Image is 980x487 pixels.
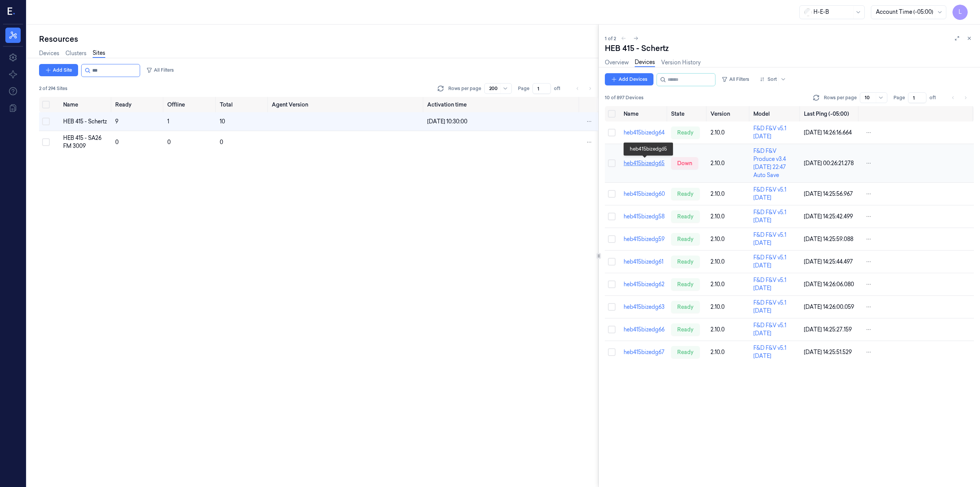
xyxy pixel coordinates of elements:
span: 0 [220,139,223,146]
nav: pagination [948,92,971,103]
div: [DATE] 14:25:59.088 [804,235,856,243]
button: Select row [42,138,50,146]
th: Total [217,97,269,112]
div: 2.10.0 [710,303,747,311]
div: HEB 415 - Schertz [605,43,669,54]
div: F&D F&V v5.1 [DATE] [753,276,798,292]
div: ready [671,188,700,200]
div: F&D F&V v5.1 [DATE] [753,254,798,270]
th: Name [621,106,668,121]
button: Select all [42,101,50,108]
div: [DATE] 14:25:27.159 [804,326,856,334]
span: 10 of 897 Devices [605,94,644,101]
span: 10 [220,118,225,125]
div: F&D F&V v5.1 [DATE] [753,186,798,202]
div: [DATE] 14:25:56.967 [804,190,856,198]
button: L [952,5,968,20]
div: 2.10.0 [710,159,747,167]
th: Name [60,97,112,112]
div: [DATE] 14:26:06.080 [804,280,856,289]
button: Select row [608,348,616,356]
div: F&D F&V v5.1 [DATE] [753,299,798,315]
th: State [668,106,707,121]
button: Select row [608,159,616,167]
a: heb415bizedg65 [624,160,665,167]
th: Ready [112,97,164,112]
div: 2.10.0 [710,326,747,334]
div: HEB 415 - SA26 FM 3009 [63,134,109,150]
button: Add Site [39,64,78,76]
div: [DATE] 14:26:16.664 [804,129,856,137]
div: F&D F&V v5.1 [DATE] [753,231,798,247]
a: heb415bizedg67 [624,349,665,356]
button: All Filters [143,64,177,76]
div: [DATE] 14:25:51.529 [804,348,856,356]
button: Select row [608,190,616,198]
nav: pagination [572,83,595,94]
span: 1 of 2 [605,35,616,42]
a: heb415bizedg58 [624,213,665,220]
button: Select row [608,235,616,243]
span: of 1 [929,94,942,101]
div: Resources [39,34,598,44]
a: heb415bizedg62 [624,281,665,288]
a: Overview [605,59,629,67]
div: ready [671,301,700,313]
th: Activation time [424,97,580,112]
button: Select row [608,129,616,136]
span: Page [893,94,905,101]
button: Select row [608,326,616,333]
span: [DATE] 10:30:00 [427,118,467,125]
button: All Filters [719,73,752,85]
a: Devices [635,58,655,67]
div: F&D F&V v5.1 [DATE] [753,208,798,225]
div: ready [671,256,700,268]
a: Devices [39,49,59,57]
span: 0 [167,139,171,146]
div: [DATE] 14:26:00.059 [804,303,856,311]
div: ready [671,210,700,223]
div: [DATE] 00:26:21.278 [804,159,856,167]
span: 9 [115,118,118,125]
th: Last Ping (-05:00) [801,106,859,121]
div: F&D F&V v5.1 [DATE] [753,344,798,360]
a: Version History [661,59,701,67]
a: heb415bizedg61 [624,258,663,265]
div: HEB 415 - Schertz [63,118,109,126]
div: 2.10.0 [710,213,747,221]
a: heb415bizedg64 [624,129,665,136]
button: Select row [608,280,616,288]
div: ready [671,323,700,336]
th: Version [707,106,750,121]
a: heb415bizedg66 [624,326,665,333]
div: F&D F&V v5.1 [DATE] [753,125,798,141]
div: 2.10.0 [710,348,747,356]
a: heb415bizedg59 [624,236,665,243]
div: F&D F&V Produce v3.4 [DATE] 22:47 Auto Save [753,147,798,179]
a: Clusters [65,49,87,57]
span: 0 [115,139,119,146]
button: Select row [608,258,616,266]
span: Page [518,85,529,92]
div: 2.10.0 [710,280,747,289]
div: [DATE] 14:25:44.497 [804,258,856,266]
p: Rows per page [448,85,481,92]
span: of 1 [554,85,566,92]
div: 2.10.0 [710,129,747,137]
div: ready [671,346,700,358]
button: Add Devices [605,73,653,85]
div: [DATE] 14:25:42.499 [804,213,856,221]
div: 2.10.0 [710,258,747,266]
div: ready [671,233,700,245]
button: Select all [608,110,616,118]
div: ready [671,126,700,139]
div: down [671,157,698,169]
div: 2.10.0 [710,190,747,198]
button: Select row [608,303,616,311]
th: Agent Version [269,97,425,112]
button: Select row [608,213,616,220]
a: Sites [93,49,105,58]
div: ready [671,278,700,290]
div: 2.10.0 [710,235,747,243]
